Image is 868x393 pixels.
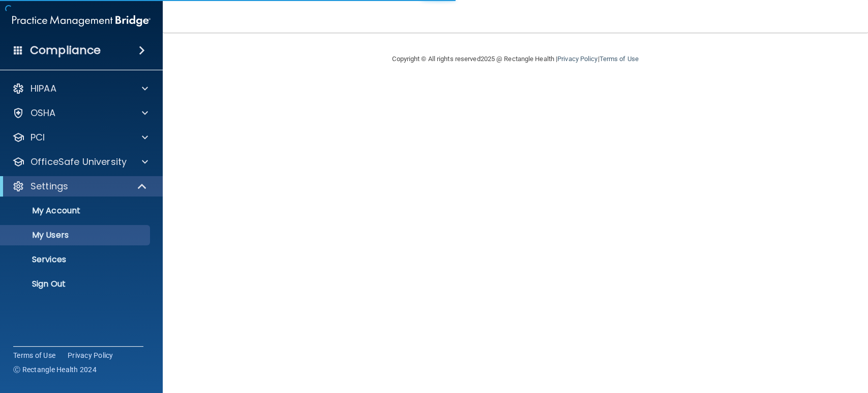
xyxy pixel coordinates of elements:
[557,55,597,63] a: Privacy Policy
[31,131,45,144] p: PCI
[68,350,113,360] a: Privacy Policy
[7,206,145,216] p: My Account
[12,180,147,192] a: Settings
[13,364,97,375] span: Ⓒ Rectangle Health 2024
[7,279,145,289] p: Sign Out
[330,43,701,75] div: Copyright © All rights reserved 2025 @ Rectangle Health | |
[13,350,55,360] a: Terms of Use
[31,156,127,168] p: OfficeSafe University
[7,230,145,240] p: My Users
[599,55,638,63] a: Terms of Use
[30,43,101,58] h4: Compliance
[31,180,68,192] p: Settings
[12,156,148,168] a: OfficeSafe University
[12,82,148,95] a: HIPAA
[12,11,151,31] img: PMB logo
[12,131,148,144] a: PCI
[7,255,145,265] p: Services
[31,82,56,95] p: HIPAA
[31,107,56,119] p: OSHA
[12,107,148,119] a: OSHA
